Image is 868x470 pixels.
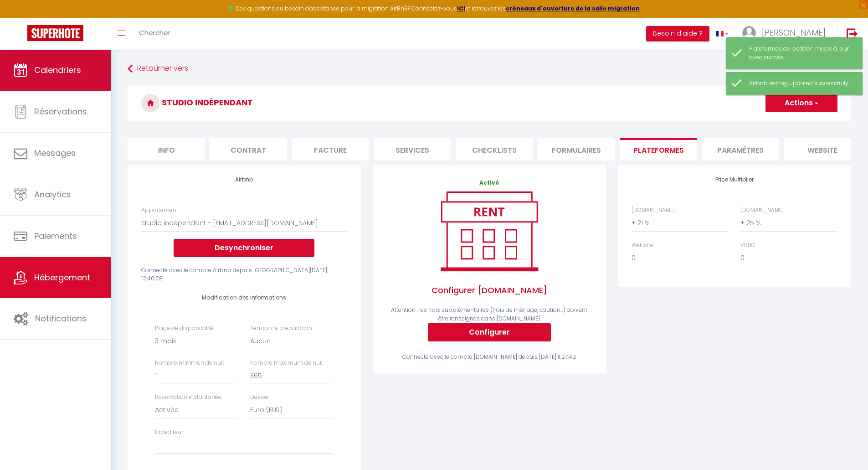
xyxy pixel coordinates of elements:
[702,138,779,160] li: Paramètres
[762,27,826,38] span: [PERSON_NAME]
[431,187,547,275] img: rent.png
[141,176,347,183] h4: Airbnb
[740,241,755,250] label: VRBO
[128,85,851,121] h3: Studio indépendant
[34,64,81,76] span: Calendriers
[784,138,861,160] li: website
[620,138,697,160] li: Plateformes
[506,5,640,12] a: créneaux d'ouverture de la salle migration
[250,359,323,367] label: Nombre maximum de nuit
[735,18,837,50] a: ... [PERSON_NAME]
[34,272,90,283] span: Hébergement
[34,189,71,200] span: Analytics
[155,428,183,437] label: Expéditeur
[386,275,592,306] span: Configurer [DOMAIN_NAME]
[847,28,858,39] img: logout
[132,18,177,50] a: Chercher
[749,79,853,88] div: Airbnb setting updated successfully
[34,106,87,117] span: Réservations
[538,138,615,160] li: Formulaires
[155,294,334,301] h4: Modification des informations
[27,25,83,41] img: Super Booking
[742,26,756,40] img: ...
[749,45,853,62] div: Plateformes de location mises à jour avec succès
[141,206,178,215] label: Appartement
[210,138,287,160] li: Contrat
[250,324,312,333] label: Temps de préparation
[386,179,592,187] p: Activé
[457,5,465,12] a: ICI
[428,323,551,341] button: Configurer
[155,393,221,402] label: Réservation instantanée
[646,26,709,41] button: Besoin d'aide ?
[250,393,268,402] label: Devise
[141,266,347,284] div: Connecté avec le compte Airbnb depuis [GEOGRAPHIC_DATA][DATE] 12:46:28
[632,206,675,215] label: [DOMAIN_NAME]
[35,313,87,324] span: Notifications
[632,176,837,183] h4: Price Multiplier
[34,230,77,242] span: Paiements
[139,28,170,37] span: Chercher
[34,147,76,159] span: Messages
[128,138,205,160] li: Info
[374,138,451,160] li: Services
[174,239,314,257] button: Desynchroniser
[386,353,592,362] div: Connecté avec le compte [DOMAIN_NAME] depuis [DATE] 11:27:42
[155,359,224,367] label: Nombre minimun de nuit
[391,306,587,322] span: Attention : les frais supplémentaires (frais de ménage, caution...) doivent être renseignés dans ...
[128,61,851,77] a: Retourner vers
[740,206,784,215] label: [DOMAIN_NAME]
[632,241,653,250] label: Website
[765,94,837,112] button: Actions
[155,324,214,333] label: Plage de disponibilité
[456,138,533,160] li: Checklists
[7,4,35,31] button: Ouvrir le widget de chat LiveChat
[292,138,369,160] li: Facture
